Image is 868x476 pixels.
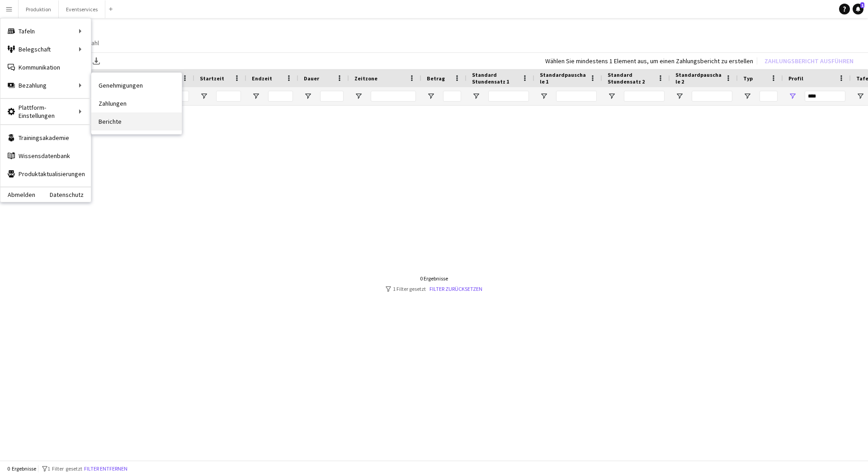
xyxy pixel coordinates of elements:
div: Belegschaft [0,40,91,58]
button: Filtermenü öffnen [354,92,363,100]
span: Typ [743,75,753,82]
span: Standard Stundensatz 2 [608,71,654,85]
span: Standardpauschale 1 [540,71,586,85]
button: Filtermenü öffnen [608,92,616,100]
input: Standard Stundensatz 1 Filtereingang [488,91,529,102]
div: 1 Filter gesetzt [386,285,482,292]
input: Startzeit Filtereingang [216,91,241,102]
a: Genehmigungen [91,76,182,94]
a: Wissensdatenbank [0,147,91,165]
button: Filtermenü öffnen [472,92,480,100]
span: 1 [860,2,864,8]
a: Zahlungen [91,94,182,112]
input: Betrag Filtereingang [443,91,461,102]
span: Betrag [427,75,445,82]
button: Produktion [19,0,59,18]
button: Filter entfernen [82,464,129,474]
input: Typ Filtereingang [759,91,778,102]
button: Eventservices [59,0,105,18]
button: Filtermenü öffnen [856,92,864,100]
span: Zeitzone [354,75,377,82]
span: Profil [788,75,803,82]
button: Filtermenü öffnen [252,92,260,100]
button: Filtermenü öffnen [743,92,751,100]
a: Berichte [91,112,182,131]
input: Endzeit Filtereingang [268,91,293,102]
app-action-btn: XLSX exportieren [91,56,102,66]
div: Plattform-Einstellungen [0,103,91,121]
button: Filtermenü öffnen [788,92,797,100]
span: Endzeit [252,75,272,82]
span: Startzeit [200,75,224,82]
span: Dauer [304,75,319,82]
a: Kommunikation [0,58,91,76]
span: Standardpauschale 2 [675,71,722,85]
button: Filtermenü öffnen [675,92,684,100]
span: Standard Stundensatz 1 [472,71,518,85]
a: Produktaktualisierungen [0,165,91,183]
input: Standard Stundensatz 2 Filtereingang [624,91,665,102]
input: Standardpauschale 2 Filtereingang [692,91,732,102]
input: Standardpauschale 1 Filtereingang [556,91,597,102]
span: 1 Filter gesetzt [47,465,82,472]
a: Filter zurücksetzen [429,285,482,292]
div: Wählen Sie mindestens 1 Element aus, um einen Zahlungsbericht zu erstellen [545,57,753,65]
button: Filtermenü öffnen [304,92,312,100]
a: 1 [853,4,863,14]
a: Trainingsakademie [0,129,91,147]
button: Filtermenü öffnen [200,92,208,100]
div: Bezahlung [0,76,91,94]
button: Filtermenü öffnen [540,92,548,100]
div: 0 Ergebnisse [386,275,482,282]
button: Filtermenü öffnen [427,92,435,100]
a: Abmelden [0,191,35,198]
input: Zeitzone Filtereingang [371,91,416,102]
a: Datenschutz [50,191,91,198]
div: Tafeln [0,22,91,40]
